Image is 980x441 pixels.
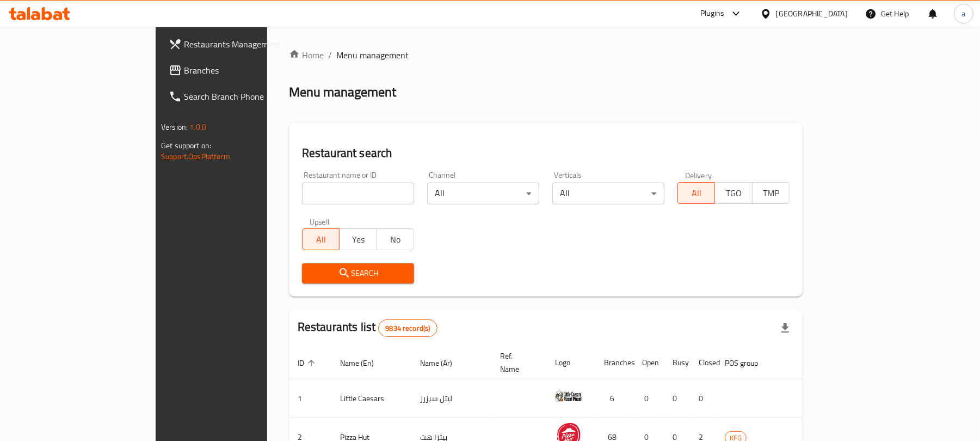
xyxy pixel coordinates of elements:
[339,228,377,250] button: Yes
[336,49,409,62] span: Menu management
[700,7,724,20] div: Plugins
[725,357,772,370] span: POS group
[379,323,436,334] span: 9834 record(s)
[302,183,414,204] input: Search for restaurant name or ID..
[161,149,230,164] a: Support.OpsPlatform
[677,182,715,204] button: All
[682,185,711,201] span: All
[685,171,712,179] label: Delivery
[381,232,410,247] span: No
[500,349,533,376] span: Ref. Name
[184,38,311,51] span: Restaurants Management
[160,83,319,110] a: Search Branch Phone
[298,357,318,370] span: ID
[302,228,340,250] button: All
[161,120,188,134] span: Version:
[311,267,405,280] span: Search
[289,83,396,101] h2: Menu management
[328,49,332,62] li: /
[344,232,372,247] span: Yes
[289,49,803,62] nav: breadcrumb
[546,346,595,379] th: Logo
[302,145,790,161] h2: Restaurant search
[776,8,848,20] div: [GEOGRAPHIC_DATA]
[552,183,664,204] div: All
[160,57,319,83] a: Branches
[961,8,965,20] span: a
[595,346,633,379] th: Branches
[377,228,414,250] button: No
[161,138,211,153] span: Get support on:
[420,357,466,370] span: Name (Ar)
[427,183,539,204] div: All
[298,319,437,337] h2: Restaurants list
[555,383,582,410] img: Little Caesars
[719,185,748,201] span: TGO
[752,182,790,204] button: TMP
[378,319,437,337] div: Total records count
[307,232,335,247] span: All
[340,357,388,370] span: Name (En)
[633,379,664,418] td: 0
[189,120,206,134] span: 1.0.0
[633,346,664,379] th: Open
[664,379,690,418] td: 0
[331,379,411,418] td: Little Caesars
[184,64,311,77] span: Branches
[690,379,716,418] td: 0
[310,218,330,225] label: Upsell
[690,346,716,379] th: Closed
[160,31,319,57] a: Restaurants Management
[664,346,690,379] th: Busy
[714,182,752,204] button: TGO
[411,379,491,418] td: ليتل سيزرز
[757,185,785,201] span: TMP
[772,315,798,341] div: Export file
[302,263,414,283] button: Search
[595,379,633,418] td: 6
[184,90,311,103] span: Search Branch Phone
